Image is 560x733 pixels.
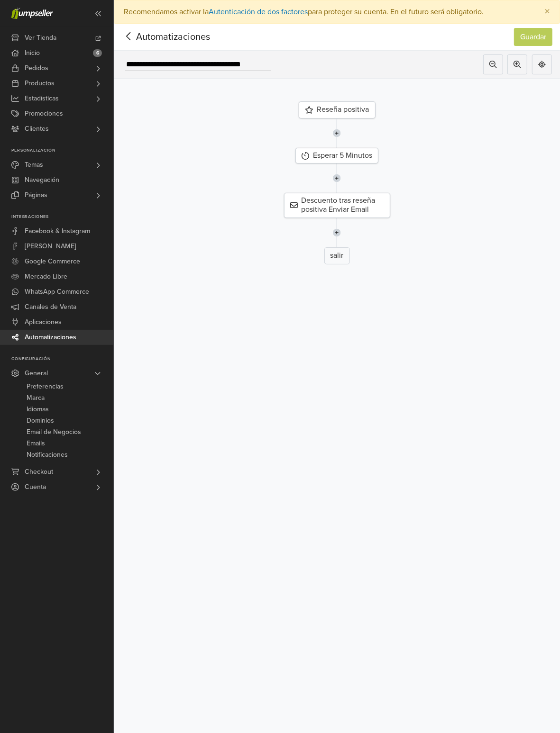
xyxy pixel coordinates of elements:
span: [PERSON_NAME] [25,239,76,254]
span: Idiomas [27,404,49,415]
span: Pedidos [25,61,48,76]
span: Estadísticas [25,91,59,106]
span: Productos [25,76,55,91]
span: Canales de Venta [25,299,76,315]
span: Páginas [25,188,47,203]
span: Mercado Libre [25,269,67,284]
span: Aplicaciones [25,315,62,330]
span: Google Commerce [25,254,80,269]
div: Esperar 5 Minutos [295,148,378,163]
div: Reseña positiva [299,101,376,118]
span: Checkout [25,464,53,480]
span: Clientes [25,121,49,136]
span: Dominios [27,415,54,426]
span: Facebook & Instagram [25,224,90,239]
span: Automatizaciones [121,30,195,44]
span: Preferencias [27,381,64,392]
div: Descuento tras reseña positiva Enviar Email [284,193,390,217]
span: × [544,5,550,18]
p: Personalización [11,148,113,154]
span: Ver Tienda [25,30,56,45]
span: Temas [25,157,43,172]
button: Close [535,0,560,23]
img: line-7960e5f4d2b50ad2986e.svg [333,163,341,193]
img: line-7960e5f4d2b50ad2986e.svg [333,218,341,247]
span: General [25,366,48,381]
span: Email de Negocios [27,426,81,438]
span: WhatsApp Commerce [25,284,89,299]
span: Emails [27,438,45,449]
a: Autenticación de dos factores [209,7,308,17]
span: Automatizaciones [25,330,76,345]
span: Notificaciones [27,449,68,461]
img: line-7960e5f4d2b50ad2986e.svg [333,118,341,148]
span: Marca [27,392,45,404]
p: Integraciones [11,214,113,220]
span: 6 [93,49,102,57]
span: Inicio [25,45,40,61]
span: Navegación [25,172,59,188]
span: Promociones [25,106,63,121]
div: salir [324,247,350,264]
p: Configuración [11,356,113,362]
span: Cuenta [25,480,46,495]
button: Guardar [514,28,552,46]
